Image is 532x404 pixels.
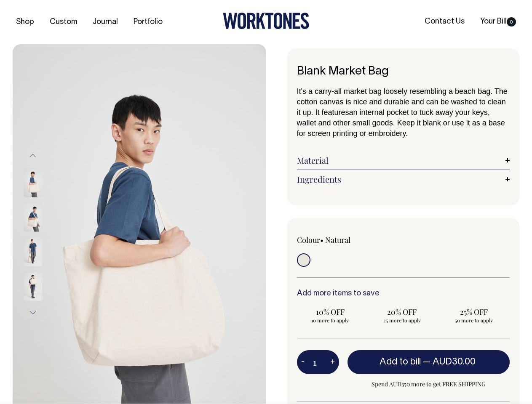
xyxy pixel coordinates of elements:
span: 10% OFF [301,307,359,317]
span: — [423,358,478,366]
a: Your Bill0 [477,15,519,29]
h6: Add more items to save [297,290,510,298]
img: natural [24,271,43,300]
a: Custom [46,15,80,29]
span: It's a carry-all market bag loosely resembling a beach bag. The cotton canvas is nice and durable... [297,87,508,117]
button: + [326,354,339,371]
span: an internal pocket to tuck away your keys, wallet and other small goods. Keep it blank or use it ... [297,108,505,138]
span: 0 [507,17,516,27]
h1: Blank Market Bag [297,65,510,78]
span: Spend AUD350 more to get FREE SHIPPING [348,379,510,389]
span: 50 more to apply [444,317,503,324]
button: Add to bill —AUD30.00 [348,350,510,374]
a: Portfolio [130,15,166,29]
span: 25 more to apply [373,317,431,324]
span: Add to bill [380,358,421,366]
span: 25% OFF [444,307,503,317]
input: 25% OFF 50 more to apply [440,304,507,326]
input: 20% OFF 25 more to apply [369,304,435,326]
a: Journal [89,15,121,29]
button: Previous [27,146,39,165]
span: 20% OFF [373,307,431,317]
span: 10 more to apply [301,317,359,324]
a: Material [297,155,510,165]
span: • [320,235,323,245]
img: natural [24,167,43,197]
label: Natural [325,235,350,245]
div: Colour [297,235,382,245]
span: AUD30.00 [433,358,476,366]
button: Next [27,303,39,322]
a: Ingredients [297,174,510,184]
img: natural [24,202,43,231]
input: 10% OFF 10 more to apply [297,304,364,326]
button: - [297,354,309,371]
img: natural [24,237,43,266]
a: Contact Us [421,15,468,29]
span: t features [318,108,349,117]
a: Shop [13,15,37,29]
